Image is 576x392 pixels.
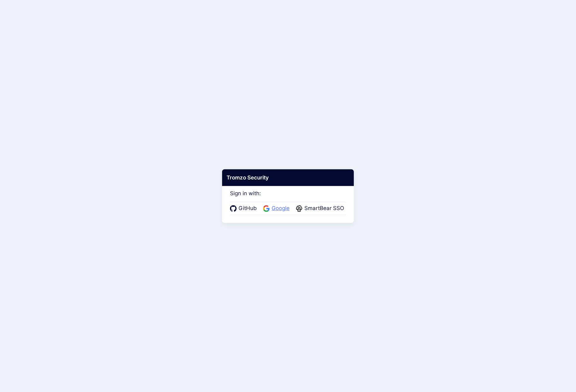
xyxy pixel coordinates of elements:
div: Tromzo Security [222,169,354,186]
a: Google [263,204,291,213]
a: GitHub [230,204,259,213]
span: Google [270,204,291,213]
a: SmartBear SSO [296,204,346,213]
span: GitHub [237,204,259,213]
div: Sign in with: [230,181,346,215]
span: SmartBear SSO [302,204,346,213]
